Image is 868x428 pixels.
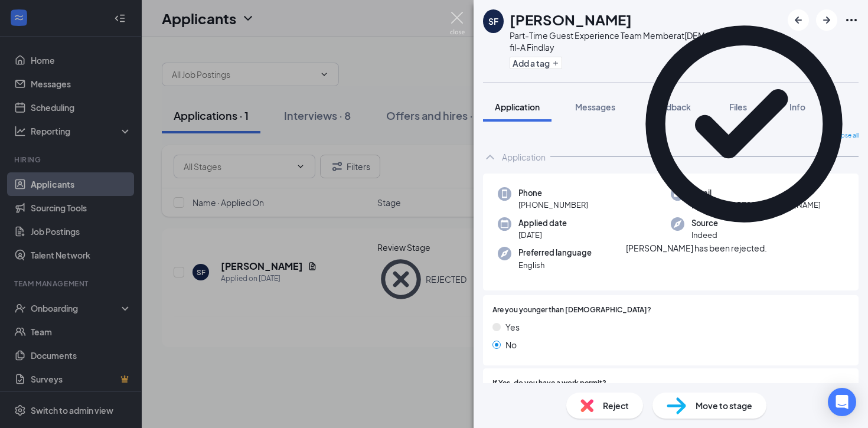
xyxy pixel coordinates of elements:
[828,388,856,416] div: Open Intercom Messenger
[488,15,498,27] div: SF
[626,6,862,242] svg: CheckmarkCircle
[518,199,588,211] span: [PHONE_NUMBER]
[518,187,588,199] span: Phone
[492,378,606,389] span: If Yes, do you have a work permit?
[505,338,517,351] span: No
[505,321,520,334] span: Yes
[510,9,632,30] h1: [PERSON_NAME]
[483,150,497,164] svg: ChevronUp
[518,217,567,229] span: Applied date
[518,229,567,241] span: [DATE]
[492,305,651,316] span: Are you younger than [DEMOGRAPHIC_DATA]?
[552,60,559,67] svg: Plus
[575,102,615,112] span: Messages
[696,399,752,412] span: Move to stage
[518,259,592,271] span: English
[495,102,540,112] span: Application
[502,151,546,163] div: Application
[603,399,629,412] span: Reject
[510,30,782,53] div: Part-Time Guest Experience Team Member at [DEMOGRAPHIC_DATA]-fil-A Findlay
[510,57,562,69] button: PlusAdd a tag
[626,242,767,254] div: [PERSON_NAME] has been rejected.
[518,247,592,259] span: Preferred language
